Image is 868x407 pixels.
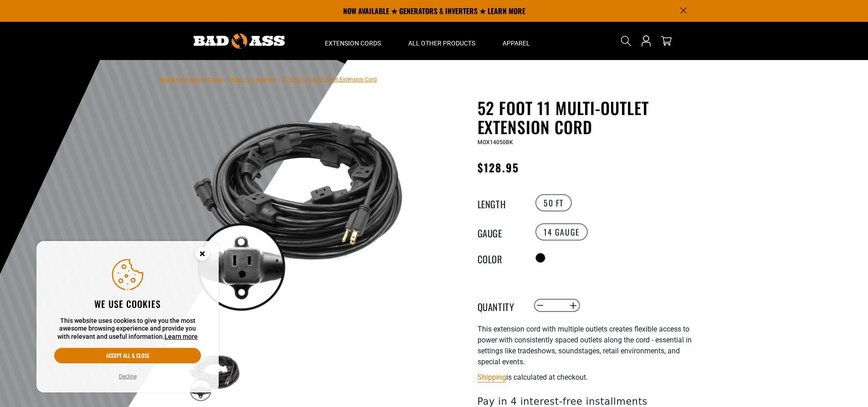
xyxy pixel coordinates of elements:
[54,348,201,363] button: Accept all & close
[228,76,276,83] a: Return to Collection
[408,39,475,47] span: All Other Products
[503,39,530,47] span: Apparel
[194,34,285,49] img: Bad Ass Extension Cords
[311,22,395,60] summary: Extension Cords
[164,333,198,340] a: Learn more
[161,74,377,85] nav: breadcrumbs
[535,194,572,211] label: 50 FT
[188,100,407,319] img: black
[54,317,201,341] p: This website uses cookies to give you the most awesome browsing experience and provide you with r...
[282,76,377,83] span: 52 Foot 11 Multi-Outlet Extension Cord
[478,139,513,146] span: MOX14050BK
[478,373,506,382] a: Shipping
[489,22,544,60] summary: Apparel
[478,98,701,136] h1: 52 Foot 11 Multi-Outlet Extension Cord
[395,22,489,60] summary: All Other Products
[535,223,588,241] label: 14 Gauge
[36,241,219,393] aside: Cookie Consent
[619,34,633,48] summary: Search
[54,298,201,310] h2: We use cookies
[224,76,226,83] span: ›
[478,197,523,209] legend: Length
[278,76,280,83] span: ›
[478,371,701,383] div: is calculated at checkout.
[478,226,523,238] legend: Gauge
[161,76,222,83] a: Bad Ass Extension Cords
[478,252,523,264] legend: Color
[478,300,523,312] label: Quantity
[325,39,381,47] span: Extension Cords
[478,325,692,366] span: This extension cord with multiple outlets creates flexible access to power with consistently spac...
[478,159,519,176] span: $128.95
[116,372,139,381] button: Decline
